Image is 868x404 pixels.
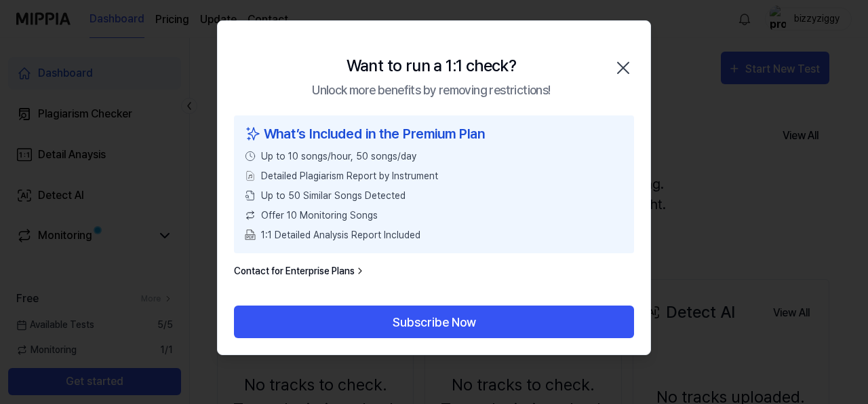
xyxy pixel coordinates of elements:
[234,306,634,338] button: Subscribe Now
[261,169,438,183] span: Detailed Plagiarism Report by Instrument
[261,189,406,203] span: Up to 50 Similar Songs Detected
[261,149,416,164] span: Up to 10 songs/hour, 50 songs/day
[245,229,256,240] img: PDF Download
[261,208,378,223] span: Offer 10 Monitoring Songs
[245,170,256,181] img: File Select
[312,81,550,99] div: Unlock more benefits by removing restrictions!
[234,264,366,278] a: Contact for Enterprise Plans
[347,54,517,78] div: Want to run a 1:1 check?
[245,124,623,144] div: What’s Included in the Premium Plan
[245,124,261,144] img: sparkles icon
[261,228,420,242] span: 1:1 Detailed Analysis Report Included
